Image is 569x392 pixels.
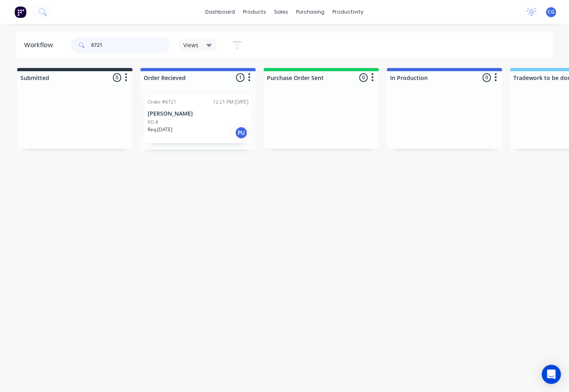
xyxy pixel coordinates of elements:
[213,98,248,106] div: 12:21 PM [DATE]
[91,37,170,53] input: Search for orders...
[293,6,329,18] div: purchasing
[270,6,293,18] div: sales
[148,119,158,126] p: PO #
[148,110,248,117] p: [PERSON_NAME]
[14,6,26,18] img: Factory
[148,98,176,106] div: Order #6721
[239,6,270,18] div: products
[548,8,555,16] span: CG
[542,365,561,384] div: Open Intercom Messenger
[235,126,248,139] div: PU
[24,40,57,50] div: Workflow
[202,6,239,18] a: dashboard
[144,95,252,143] div: Order #672112:21 PM [DATE][PERSON_NAME]PO #Req.[DATE]PU
[148,126,172,133] p: Req. [DATE]
[183,41,198,49] span: Views
[329,6,368,18] div: productivity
